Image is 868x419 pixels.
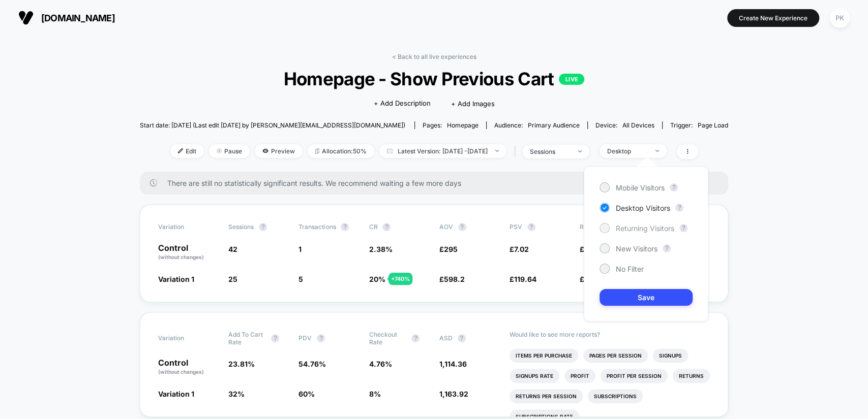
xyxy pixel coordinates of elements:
li: Returns Per Session [510,389,583,403]
button: ? [259,223,267,231]
span: 42 [228,245,237,253]
span: PSV [510,223,522,231]
span: Variation [158,223,214,231]
span: 60 % [298,390,315,398]
span: New Visitors [616,244,657,253]
span: 2.38 % [369,245,392,253]
li: Pages Per Session [583,348,648,363]
span: CR [369,223,377,231]
img: edit [178,148,183,153]
span: Returning Visitors [616,224,674,233]
span: 4.76 % [369,360,392,368]
span: 1,114.36 [439,360,467,368]
span: 119.64 [514,275,536,283]
span: 295 [444,245,458,253]
span: 1 [298,245,302,253]
img: end [578,150,582,152]
img: rebalance [315,148,319,154]
a: < Back to all live experiences [392,53,476,60]
span: + Add Description [373,99,430,109]
span: Pause [209,144,250,158]
span: Mobile Visitors [616,183,665,192]
button: ? [675,204,683,212]
button: ? [458,223,466,231]
span: [DOMAIN_NAME] [41,13,115,23]
p: Control [158,359,218,376]
span: Homepage - Show Previous Cart [169,68,699,89]
span: Transactions [298,223,336,231]
span: Desktop Visitors [616,204,670,212]
div: sessions [530,148,571,155]
span: Start date: [DATE] (Last edit [DATE] by [PERSON_NAME][EMAIL_ADDRESS][DOMAIN_NAME]) [140,121,405,129]
span: Variation 1 [158,390,194,398]
span: Device: [587,121,662,129]
div: Trigger: [670,121,728,129]
img: calendar [387,148,393,153]
button: ? [527,223,535,231]
span: | [512,144,522,159]
span: Sessions [228,223,254,231]
button: PK [827,8,853,28]
span: homepage [447,121,478,129]
li: Subscriptions [588,389,643,403]
li: Items Per Purchase [510,348,578,363]
li: Profit [564,369,595,383]
p: Control [158,244,218,261]
li: Profit Per Session [601,369,668,383]
span: + Add Images [451,100,494,108]
span: (without changes) [158,369,204,375]
img: end [495,150,499,152]
span: Variation 1 [158,275,194,283]
span: Add To Cart Rate [228,331,266,346]
img: end [217,148,222,153]
li: Signups Rate [510,369,559,383]
button: ? [382,223,391,231]
span: all devices [622,121,654,129]
button: Create New Experience [727,9,819,27]
p: LIVE [559,74,584,85]
button: ? [670,183,678,191]
span: 7.02 [514,245,529,253]
span: £ [510,245,529,253]
span: Preview [255,144,303,158]
button: ? [317,334,325,342]
span: No Filter [616,265,644,273]
span: £ [439,275,465,283]
span: Edit [170,144,204,158]
div: PK [830,8,850,28]
button: ? [679,224,687,232]
span: 598.2 [444,275,465,283]
button: ? [458,334,466,342]
span: There are still no statistically significant results. We recommend waiting a few more days [167,179,708,187]
img: end [655,150,659,152]
span: 8 % [369,390,380,398]
div: Pages: [423,121,478,129]
span: (without changes) [158,254,204,260]
span: 25 [228,275,237,283]
span: 1,163.92 [439,390,468,398]
span: 5 [298,275,303,283]
span: ASD [439,334,453,342]
div: + 740 % [388,273,412,285]
button: ? [341,223,349,231]
span: Latest Version: [DATE] - [DATE] [379,144,506,158]
button: ? [271,334,279,342]
span: Checkout Rate [369,331,406,346]
p: Would like to see more reports? [510,331,710,338]
span: Page Load [698,121,728,129]
span: 23.81 % [228,360,255,368]
button: [DOMAIN_NAME] [15,10,118,26]
span: £ [439,245,458,253]
li: Returns [673,369,710,383]
span: Variation [158,331,214,346]
li: Signups [653,348,688,363]
span: £ [510,275,536,283]
span: PDV [298,334,312,342]
span: AOV [439,223,453,231]
div: Desktop [607,147,648,155]
button: ? [411,334,420,342]
button: Save [600,289,693,306]
img: Visually logo [18,10,34,25]
div: Audience: [494,121,580,129]
span: Allocation: 50% [308,144,374,158]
